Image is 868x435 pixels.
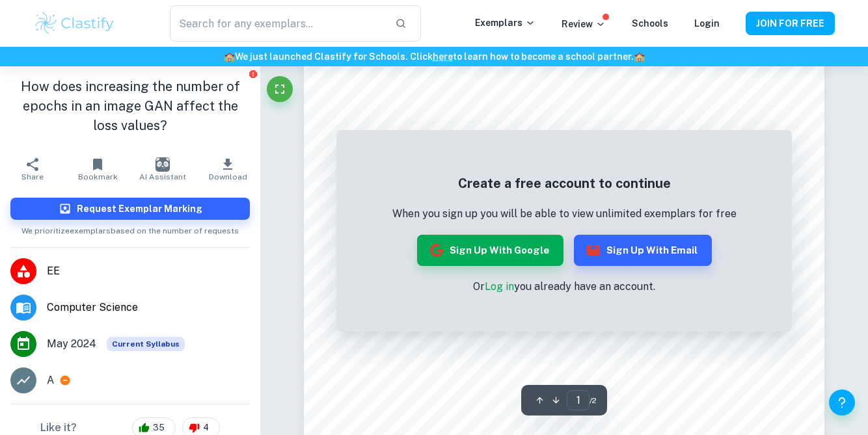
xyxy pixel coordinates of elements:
[47,336,96,352] span: May 2024
[47,373,54,388] p: A
[433,51,453,62] a: here
[829,389,855,415] button: Help and Feedback
[21,220,239,237] span: We prioritize exemplars based on the number of requests
[170,5,385,42] input: Search for any exemplars...
[694,18,720,29] a: Login
[590,395,597,406] span: / 2
[475,16,536,30] p: Exemplars
[224,51,235,62] span: 🏫
[130,151,195,187] button: AI Assistant
[78,172,118,181] span: Bookmark
[10,198,250,220] button: Request Exemplar Marking
[47,263,250,279] span: EE
[47,300,250,315] span: Computer Science
[746,12,835,35] button: JOIN FOR FREE
[562,17,606,31] p: Review
[392,279,737,295] p: Or you already have an account.
[632,18,668,29] a: Schools
[248,69,258,79] button: Report issue
[267,76,293,102] button: Fullscreen
[107,337,185,351] span: Current Syllabus
[156,157,170,172] img: AI Assistant
[146,421,172,434] span: 35
[634,51,645,62] span: 🏫
[195,151,260,187] button: Download
[3,49,865,64] h6: We just launched Clastify for Schools. Click to learn how to become a school partner.
[485,280,514,293] a: Log in
[417,235,563,266] button: Sign up with Google
[392,174,737,193] h5: Create a free account to continue
[107,337,185,351] div: This exemplar is based on the current syllabus. Feel free to refer to it for inspiration/ideas wh...
[574,235,712,266] button: Sign up with Email
[209,172,247,181] span: Download
[65,151,130,187] button: Bookmark
[33,10,116,36] img: Clastify logo
[21,172,44,181] span: Share
[10,77,250,135] h1: How does increasing the number of epochs in an image GAN affect the loss values?
[196,421,216,434] span: 4
[392,206,737,222] p: When you sign up you will be able to view unlimited exemplars for free
[77,202,202,216] h6: Request Exemplar Marking
[139,172,186,181] span: AI Assistant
